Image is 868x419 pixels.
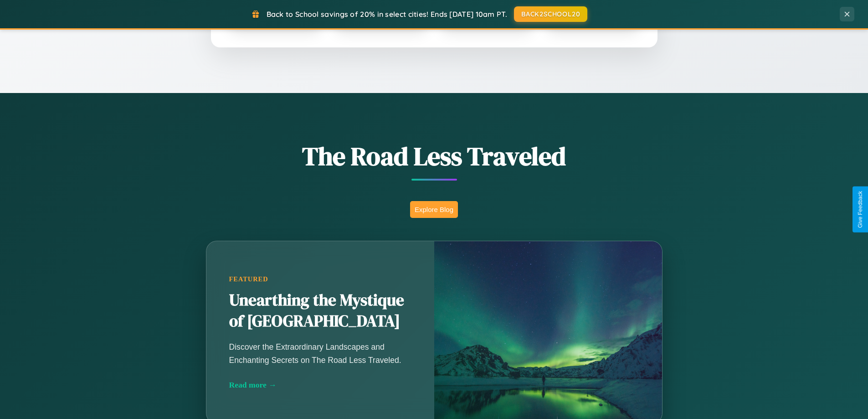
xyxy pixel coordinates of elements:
[514,6,587,22] button: BACK2SCHOOL20
[229,290,411,332] h2: Unearthing the Mystique of [GEOGRAPHIC_DATA]
[229,341,411,366] p: Discover the Extraordinary Landscapes and Enchanting Secrets on The Road Less Traveled.
[267,10,507,19] span: Back to School savings of 20% in select cities! Ends [DATE] 10am PT.
[229,275,411,283] div: Featured
[857,191,863,228] div: Give Feedback
[229,380,411,390] div: Read more →
[161,139,708,174] h1: The Road Less Traveled
[410,201,458,218] button: Explore Blog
